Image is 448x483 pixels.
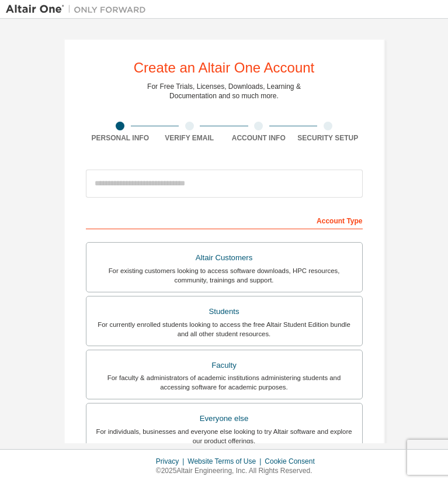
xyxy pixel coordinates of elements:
[93,373,355,392] div: For faculty & administrators of academic institutions administering students and accessing softwa...
[155,133,224,143] div: Verify Email
[6,4,152,15] img: Altair One
[93,357,355,374] div: Faculty
[86,211,363,229] div: Account Type
[93,320,355,339] div: For currently enrolled students looking to access the free Altair Student Edition bundle and all ...
[93,410,355,427] div: Everyone else
[156,466,322,476] p: © 2025 Altair Engineering, Inc. All Rights Reserved.
[156,457,187,466] div: Privacy
[224,133,294,143] div: Account Info
[265,457,321,466] div: Cookie Consent
[93,303,355,320] div: Students
[86,133,155,143] div: Personal Info
[293,133,363,143] div: Security Setup
[93,266,355,285] div: For existing customers looking to access software downloads, HPC resources, community, trainings ...
[187,457,265,466] div: Website Terms of Use
[147,82,301,101] div: For Free Trials, Licenses, Downloads, Learning & Documentation and so much more.
[134,61,315,75] div: Create an Altair One Account
[93,427,355,446] div: For individuals, businesses and everyone else looking to try Altair software and explore our prod...
[93,250,355,266] div: Altair Customers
